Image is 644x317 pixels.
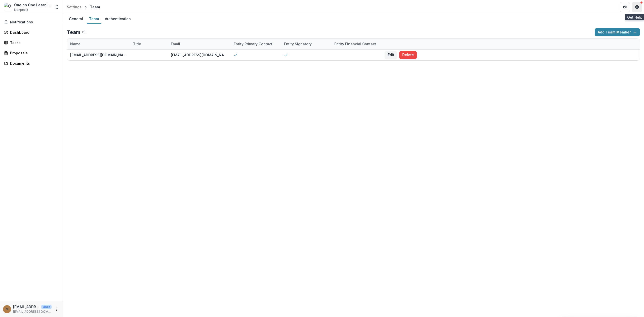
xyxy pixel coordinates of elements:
a: General [67,14,85,24]
div: Title [130,38,168,49]
h2: Team [67,29,80,35]
p: User [41,305,52,309]
div: Email [168,38,231,49]
span: Notifications [10,20,59,24]
a: Authentication [103,14,133,24]
div: Entity Primary Contact [231,38,281,49]
button: More [54,306,60,312]
div: Name [67,38,130,49]
div: Settings [67,4,82,10]
div: Entity Signatory [281,41,315,47]
div: Tasks [10,40,57,45]
button: Notifications [2,18,61,26]
p: [EMAIL_ADDRESS][DOMAIN_NAME] [13,309,52,314]
div: Team [87,15,101,22]
div: Dashboard [10,30,57,35]
div: Title [130,41,144,47]
div: Entity Financial Contact [331,38,382,49]
a: Documents [2,59,61,67]
div: Entity Signatory [281,38,331,49]
button: Open entity switcher [54,2,61,12]
nav: breadcrumb [65,3,102,11]
a: Dashboard [2,28,61,36]
a: Settings [65,3,84,11]
p: [EMAIL_ADDRESS][DOMAIN_NAME] [13,304,39,309]
div: Documents [10,61,57,66]
a: Team [87,14,101,24]
a: Tasks [2,38,61,47]
div: mmonnar@oneononelearning.com [6,307,9,311]
button: Delete [399,51,417,59]
div: General [67,15,85,22]
div: Entity Primary Contact [231,41,275,47]
div: Entity Financial Contact [331,41,379,47]
div: Email [168,41,183,47]
div: Authentication [103,15,133,22]
button: Add Team Member [595,28,640,36]
div: [EMAIL_ADDRESS][DOMAIN_NAME] [171,52,228,58]
div: One on One Learning [14,2,52,8]
p: ( 1 ) [82,30,86,34]
div: Team [90,4,100,10]
a: Proposals [2,49,61,57]
img: One on One Learning [4,3,12,11]
div: Name [67,41,84,47]
span: Nonprofit [14,8,28,12]
button: Get Help [632,2,642,12]
div: [EMAIL_ADDRESS][DOMAIN_NAME] [70,52,127,58]
button: Edit [385,51,397,59]
div: Proposals [10,50,57,56]
button: Partners [620,2,630,12]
